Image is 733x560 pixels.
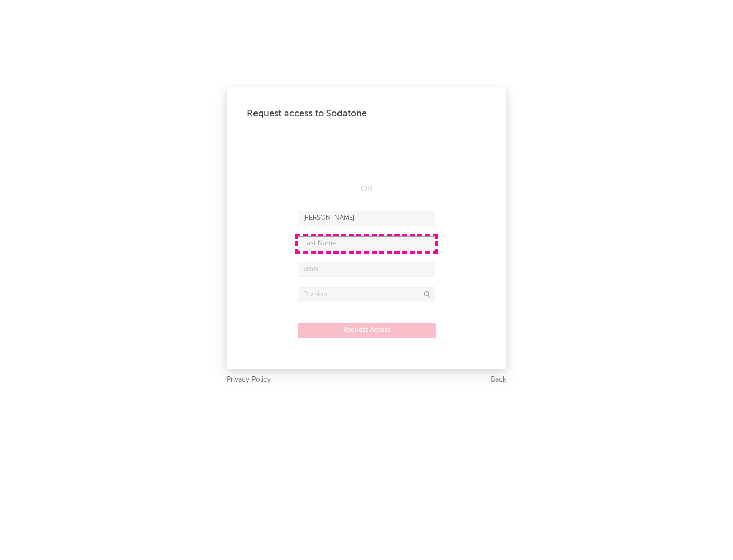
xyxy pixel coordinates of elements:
a: Privacy Policy [227,374,271,386]
input: Email [298,262,435,277]
input: First Name [298,211,435,226]
div: OR [298,183,435,195]
input: Last Name [298,236,435,251]
a: Back [491,374,506,386]
button: Request Access [298,323,436,338]
div: Request access to Sodatone [247,107,486,120]
input: Division [298,287,435,302]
